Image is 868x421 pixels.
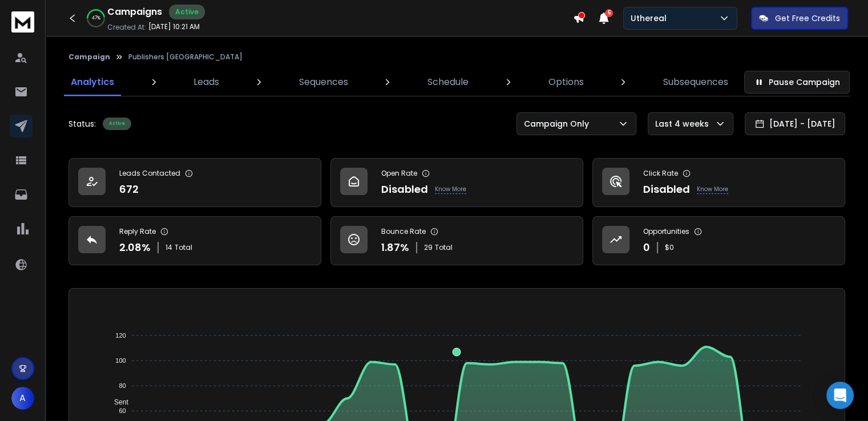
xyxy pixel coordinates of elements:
a: Sequences [292,68,355,96]
tspan: 120 [116,332,126,339]
p: Disabled [643,181,690,197]
a: Reply Rate2.08%14Total [68,216,321,265]
a: Click RateDisabledKnow More [592,158,845,207]
p: Leads [193,75,219,89]
p: Open Rate [381,169,417,178]
p: 1.87 % [381,240,409,256]
p: Leads Contacted [119,169,180,178]
tspan: 60 [119,407,126,414]
p: 2.08 % [119,240,151,256]
p: $ 0 [665,243,674,252]
p: Last 4 weeks [655,118,713,129]
button: A [11,387,34,410]
button: [DATE] - [DATE] [745,112,845,135]
p: Know More [697,185,728,194]
span: Total [435,243,453,252]
span: Sent [106,398,128,406]
img: logo [11,11,34,33]
div: Active [169,5,205,19]
a: Schedule [421,68,475,96]
a: Leads Contacted672 [68,158,321,207]
a: Open RateDisabledKnow More [330,158,583,207]
p: Reply Rate [119,227,156,236]
tspan: 80 [119,382,126,389]
div: Open Intercom Messenger [826,382,854,409]
p: Schedule [427,75,469,89]
tspan: 100 [116,357,126,364]
button: Get Free Credits [751,7,848,30]
p: Click Rate [643,169,678,178]
p: Analytics [71,75,114,89]
span: 5 [605,9,613,17]
p: Uthereal [631,13,671,24]
p: Disabled [381,181,428,197]
p: Options [548,75,584,89]
p: Sequences [299,75,348,89]
p: Status: [68,118,96,129]
span: 29 [424,243,433,252]
h1: Campaigns [107,5,162,19]
p: 47 % [92,15,100,22]
p: Opportunities [643,227,689,236]
p: Know More [435,185,466,194]
a: Analytics [64,68,121,96]
p: Campaign Only [524,118,594,129]
button: Pause Campaign [744,71,850,94]
p: [DATE] 10:21 AM [148,22,200,31]
div: Active [103,118,131,130]
a: Subsequences [656,68,735,96]
span: Total [175,243,192,252]
p: 672 [119,181,139,197]
p: Bounce Rate [381,227,426,236]
span: 14 [165,243,172,252]
p: 0 [643,240,650,256]
a: Leads [187,68,226,96]
p: Get Free Credits [775,13,840,24]
p: Created At: [107,23,146,32]
a: Opportunities0$0 [592,216,845,265]
a: Bounce Rate1.87%29Total [330,216,583,265]
button: Campaign [68,52,110,62]
a: Options [542,68,591,96]
p: Subsequences [663,75,728,89]
p: Publishers [GEOGRAPHIC_DATA] [128,52,243,62]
